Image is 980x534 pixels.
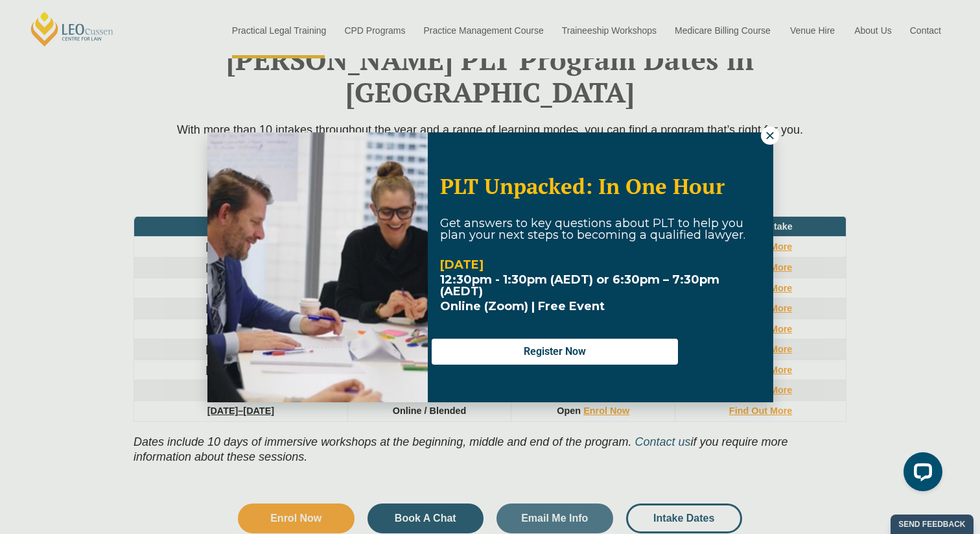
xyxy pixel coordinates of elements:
button: Register Now [432,339,678,365]
span: PLT Unpacked: In One Hour [440,172,725,200]
span: Online (Zoom) | Free Event [440,299,605,313]
strong: [DATE] [440,258,484,272]
strong: 12:30pm - 1:30pm (AEDT) or 6:30pm – 7:30pm (AEDT) [440,273,719,298]
span: Get answers to key questions about PLT to help you plan your next steps to becoming a qualified l... [440,216,745,242]
button: Close [761,127,779,145]
img: Woman in yellow blouse holding folders looking to the right and smiling [207,132,428,402]
iframe: LiveChat chat widget [893,447,948,502]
